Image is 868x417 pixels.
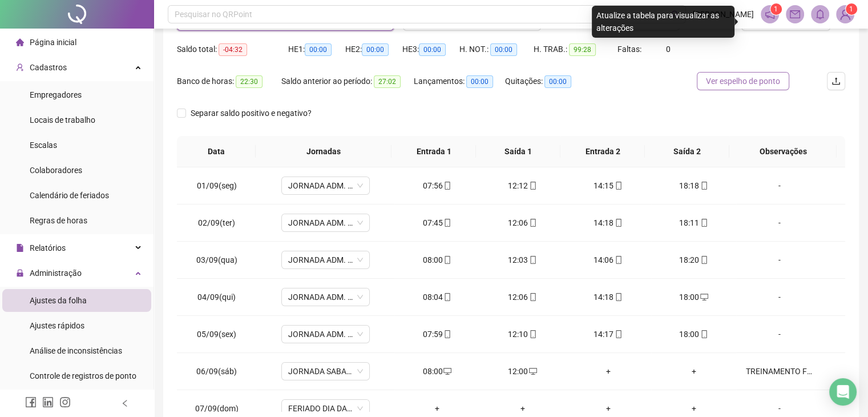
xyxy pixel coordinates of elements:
div: 12:03 [489,254,556,266]
span: 06/09(sáb) [196,367,237,376]
span: facebook [25,396,37,408]
span: Separar saldo positivo e negativo? [186,107,316,119]
span: mobile [613,219,623,227]
span: mobile [699,330,708,338]
span: mobile [442,293,451,301]
div: + [489,402,556,415]
span: Relatórios [30,243,66,252]
div: 14:06 [575,254,642,266]
div: Lançamentos: [414,75,505,88]
span: 05/09(sex) [197,330,236,339]
span: 00:00 [544,75,571,88]
div: 12:12 [489,179,556,192]
span: mobile [528,293,537,301]
span: Ajustes rápidos [30,321,84,330]
span: mobile [613,182,623,190]
div: - [745,402,813,415]
div: 08:00 [403,365,471,378]
span: Ver espelho de ponto [706,75,780,87]
span: home [16,38,24,46]
div: 07:45 [403,216,471,229]
div: 18:00 [660,291,728,303]
span: notification [765,9,775,19]
span: 22:30 [236,75,263,88]
span: 99:28 [569,43,596,56]
span: JORNADA SABADOS [288,363,363,380]
span: mobile [528,256,537,264]
div: 18:20 [660,254,728,266]
span: mobile [442,182,451,190]
span: JORNADA ADM. ATENDIMENTO [288,251,363,268]
span: instagram [59,396,71,408]
span: 00:00 [490,43,517,56]
span: desktop [442,367,451,375]
span: mobile [613,293,623,301]
div: Saldo anterior ao período: [281,75,414,88]
div: H. NOT.: [459,43,534,56]
div: + [575,365,642,378]
span: user-add [16,63,24,71]
span: mobile [528,219,537,227]
span: mobile [442,330,451,338]
span: mobile [613,256,623,264]
span: Escalas [30,141,57,150]
span: Locais de trabalho [30,115,95,125]
div: 14:18 [575,291,642,303]
span: mobile [699,219,708,227]
span: JORNADA ADM. ATENDIMENTO [288,326,363,343]
div: + [660,402,728,415]
div: 14:17 [575,328,642,340]
span: linkedin [42,396,54,408]
span: lock [16,269,24,277]
span: Controle de registros de ponto [30,371,136,380]
div: 12:06 [489,291,556,303]
span: mail [790,9,800,19]
th: Data [177,136,256,167]
div: HE 2: [345,43,402,56]
span: JORNADA ADM. ATENDIMENTO [288,177,363,194]
span: 00:00 [362,43,389,56]
div: Quitações: [505,75,588,88]
div: - [745,291,813,303]
span: mobile [699,256,708,264]
div: + [575,402,642,415]
span: 1 [849,5,853,13]
div: - [745,216,813,229]
div: 18:00 [660,328,728,340]
div: Atualize a tabela para visualizar as alterações [592,6,734,38]
div: HE 1: [288,43,345,56]
span: file [16,244,24,252]
span: Empregadores [30,90,82,99]
div: HE 3: [402,43,459,56]
th: Observações [729,136,837,167]
span: mobile [442,219,451,227]
span: mobile [613,330,623,338]
span: Colaboradores [30,166,82,175]
th: Saída 1 [476,136,560,167]
div: H. TRAB.: [534,43,617,56]
span: 1 [774,5,778,13]
span: left [121,399,129,407]
div: Open Intercom Messenger [829,378,857,406]
span: mobile [699,182,708,190]
div: - [745,179,813,192]
span: 01/09(seg) [197,181,237,190]
div: 14:15 [575,179,642,192]
span: Administração [30,268,82,278]
span: 00:00 [419,43,446,56]
span: FERIADO DIA DA INDEPENDÊNCIA [288,400,363,417]
div: Banco de horas: [177,75,281,88]
span: upload [831,77,841,86]
span: 03/09(qua) [196,255,237,264]
div: 08:00 [403,254,471,266]
span: Faltas: [617,45,643,54]
span: mobile [442,256,451,264]
div: 12:00 [489,365,556,378]
div: - [745,328,813,340]
span: -04:32 [219,43,247,56]
th: Jornadas [256,136,391,167]
span: 00:00 [305,43,332,56]
span: mobile [528,182,537,190]
span: mobile [528,330,537,338]
div: TREINAMENTO FEBRACIS [745,365,813,378]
